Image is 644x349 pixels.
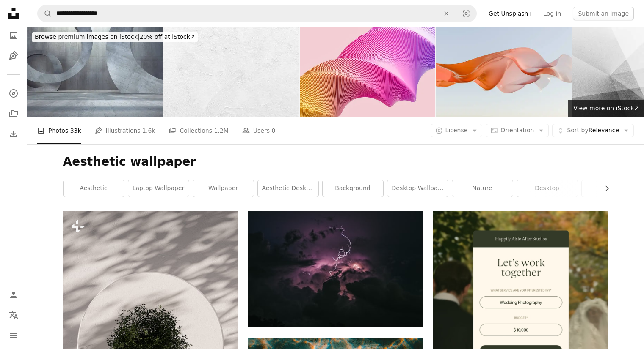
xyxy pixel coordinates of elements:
span: 1.2M [214,126,228,135]
a: background [323,180,383,197]
img: photography of lightning storm [248,211,423,327]
a: desktop [517,180,578,197]
span: 0 [271,126,275,135]
img: New Generation Abstract Empty Building Structure Made of Gray Concrete [27,27,163,117]
h1: Aesthetic wallpaper [63,154,608,169]
span: View more on iStock ↗ [573,105,639,112]
a: aesthetic desktop wallpaper [258,180,318,197]
button: Sort byRelevance [552,124,634,137]
a: Get Unsplash+ [484,7,538,20]
span: Relevance [567,126,619,135]
a: Explore [5,85,22,102]
span: Sort by [567,127,588,134]
a: laptop wallpaper [128,180,189,197]
a: Photos [5,27,22,44]
button: Language [5,307,22,324]
a: Log in [538,7,566,20]
span: 20% off at iStock ↗ [35,33,195,40]
a: a white plate with a tree inside of it [63,338,238,346]
a: Collections 1.2M [169,117,228,144]
button: Search Unsplash [38,5,52,22]
a: aesthetic [64,180,124,197]
a: View more on iStock↗ [568,100,644,117]
a: Browse premium images on iStock|20% off at iStock↗ [27,27,203,47]
span: 1.6k [142,126,155,135]
img: White wall texture background, paper texture background [163,27,299,117]
span: Browse premium images on iStock | [35,33,139,40]
button: Visual search [456,5,476,22]
a: photography of lightning storm [248,265,423,273]
button: Submit an image [573,7,634,20]
a: desktop wallpaper [387,180,448,197]
a: wallpaper [193,180,254,197]
button: scroll list to the right [599,180,608,197]
a: Log in / Sign up [5,286,22,303]
img: Abstract Twisted Shapes, AI Creativity Concept [300,27,435,117]
a: Illustrations 1.6k [95,117,155,144]
img: Abstract Flowing Fabric Design [436,27,572,117]
a: Illustrations [5,47,22,64]
form: Find visuals sitewide [37,5,477,22]
a: Users 0 [242,117,276,144]
a: anime [582,180,642,197]
button: License [431,124,483,137]
span: Orientation [500,127,534,134]
a: nature [452,180,513,197]
a: Collections [5,105,22,122]
button: Orientation [486,124,549,137]
span: License [445,127,468,134]
a: Download History [5,125,22,142]
button: Clear [437,5,456,22]
button: Menu [5,327,22,344]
